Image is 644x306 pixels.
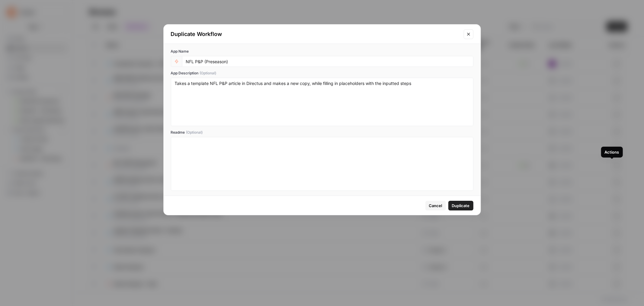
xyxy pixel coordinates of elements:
input: Untitled [186,59,469,64]
span: (Optional) [200,70,216,76]
span: Duplicate [452,203,470,209]
textarea: Takes a template NFL P&P article in Directus and makes a new copy, while filling in placeholders ... [175,80,469,123]
button: Cancel [425,201,446,210]
label: App Name [171,49,473,54]
span: (Optional) [186,130,203,135]
button: Duplicate [448,201,473,210]
span: Cancel [429,203,442,209]
label: App Description [171,70,473,76]
label: Readme [171,130,473,135]
div: Actions [605,149,619,155]
div: Duplicate Workflow [171,30,460,38]
button: Close modal [464,29,473,39]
